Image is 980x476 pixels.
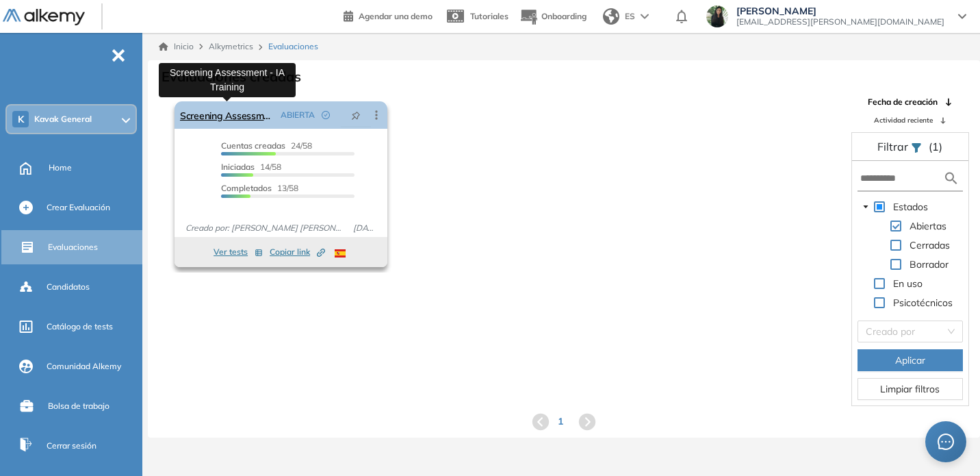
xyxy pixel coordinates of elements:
img: ESP [335,249,346,258]
span: Borrador [910,258,949,271]
span: Cerradas [910,239,950,251]
span: Fecha de creación [868,96,938,108]
span: Copiar link [270,246,325,258]
span: K [18,114,24,125]
span: 24/58 [221,140,312,151]
span: Home [49,162,72,174]
a: Agendar una demo [344,7,433,23]
button: pushpin [341,104,371,126]
span: caret-down [862,203,869,210]
span: Evaluaciones [48,241,98,253]
span: Limpiar filtros [880,381,940,397]
img: arrow [641,14,649,19]
span: Estados [893,201,928,213]
button: Onboarding [519,2,586,32]
img: search icon [943,170,959,187]
span: En uso [890,275,925,292]
div: Screening Assessment - IA Training [159,63,296,97]
span: Catálogo de tests [47,321,113,333]
span: Onboarding [541,11,586,21]
span: Cuentas creadas [221,140,285,151]
span: check-circle [322,111,330,119]
span: ABIERTA [281,109,315,121]
span: Kavak General [34,114,92,125]
span: Completados [221,183,272,193]
span: Psicotécnicos [893,297,953,309]
span: Psicotécnicos [890,295,955,311]
a: Screening Assessment - IA Training [180,101,275,129]
span: Filtrar [877,140,911,153]
span: (1) [929,138,942,155]
span: Evaluaciones [268,40,318,53]
img: world [603,8,619,25]
span: Abiertas [910,220,946,232]
span: [DATE] [348,222,382,234]
span: Tutoriales [470,11,508,21]
span: [PERSON_NAME] [736,5,944,16]
span: Actividad reciente [874,115,933,125]
span: Estados [890,199,931,215]
span: message [938,434,954,450]
span: pushpin [351,110,361,121]
span: Comunidad Alkemy [47,360,121,373]
button: Copiar link [270,244,325,260]
span: Iniciadas [221,162,255,172]
button: Ver tests [214,244,263,260]
span: Aplicar [895,353,925,368]
span: Alkymetrics [209,41,253,51]
a: Inicio [159,40,194,53]
span: 14/58 [221,162,281,172]
span: En uso [893,277,923,290]
span: [EMAIL_ADDRESS][PERSON_NAME][DOMAIN_NAME] [736,16,944,27]
span: Abiertas [907,218,949,234]
span: Cerrar sesión [47,440,96,452]
span: Candidatos [47,281,90,293]
img: Logo [3,9,85,26]
span: Cerradas [907,237,953,253]
span: Bolsa de trabajo [48,400,109,412]
span: 1 [558,414,563,429]
span: Borrador [907,256,951,273]
span: Crear Evaluación [47,201,110,214]
span: Agendar una demo [359,11,433,21]
button: Limpiar filtros [857,378,963,400]
button: Aplicar [857,349,963,371]
span: ES [625,10,635,23]
span: Creado por: [PERSON_NAME] [PERSON_NAME] [180,222,348,234]
span: 13/58 [221,183,298,193]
